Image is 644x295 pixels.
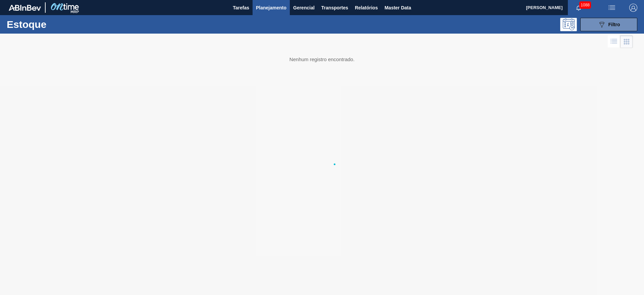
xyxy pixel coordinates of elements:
span: Filtro [608,22,620,27]
img: Logout [629,4,637,12]
span: Master Data [384,4,411,12]
span: Gerencial [293,4,315,12]
div: Pogramando: nenhum usuário selecionado [560,18,577,31]
img: userActions [608,4,616,12]
span: 1088 [579,1,591,9]
span: Relatórios [355,4,378,12]
span: Transportes [321,4,348,12]
span: Tarefas [233,4,249,12]
img: TNhmsLtSVTkK8tSr43FrP2fwEKptu5GPRR3wAAAABJRU5ErkJggg== [9,5,41,11]
button: Filtro [580,18,637,31]
span: Planejamento [256,4,286,12]
h1: Estoque [7,20,107,28]
button: Notificações [568,3,589,12]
